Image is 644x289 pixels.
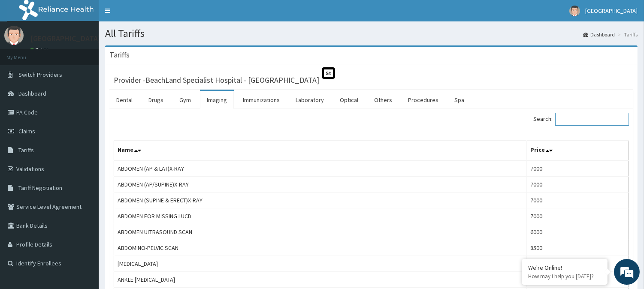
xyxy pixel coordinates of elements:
h1: All Tariffs [105,28,638,39]
input: Search: [555,113,629,126]
span: Switch Providers [18,71,62,78]
span: Dashboard [18,90,46,97]
td: ABDOMEN ULTRASOUND SCAN [114,224,527,240]
a: Procedures [401,91,445,109]
h3: Provider - BeachLand Specialist Hospital - [GEOGRAPHIC_DATA] [114,76,319,84]
span: Claims [18,127,35,135]
a: Spa [447,91,471,109]
td: ANKLE [MEDICAL_DATA] [114,272,527,288]
span: [GEOGRAPHIC_DATA] [585,7,638,15]
div: We're Online! [528,264,601,271]
a: Imaging [200,91,234,109]
td: ABDOMINO-PELVIC SCAN [114,240,527,256]
a: Laboratory [289,91,331,109]
td: [MEDICAL_DATA] [114,256,527,272]
label: Search: [533,113,629,126]
td: ABDOMEN (AP & LAT)X-RAY [114,160,527,177]
td: ABDOMEN (SUPINE & ERECT)X-RAY [114,193,527,208]
textarea: Type your message and hit 'Enter' [4,196,163,226]
td: ABDOMEN FOR MISSING LUCD [114,208,527,224]
a: Dashboard [583,31,615,38]
span: Tariffs [18,146,34,154]
img: d_794563401_company_1708531726252_794563401 [16,43,35,64]
p: How may I help you today? [528,273,601,280]
span: Tariff Negotiation [18,184,62,192]
td: 7000 [527,177,629,193]
td: 25200 [527,256,629,272]
td: ABDOMEN (AP/SUPINE)X-RAY [114,177,527,193]
td: 8500 [527,240,629,256]
a: Optical [333,91,365,109]
span: St [322,67,335,79]
a: Dental [109,91,139,109]
th: Name [114,141,527,161]
div: Minimize live chat window [141,4,161,25]
td: 7000 [527,208,629,224]
h3: Tariffs [109,51,130,59]
span: We're online! [50,89,118,175]
img: User Image [4,26,24,45]
div: Chat with us now [45,48,144,59]
td: 7000 [527,160,629,177]
th: Price [527,141,629,161]
img: User Image [569,6,580,16]
a: Gym [172,91,198,109]
li: Tariffs [616,31,638,38]
a: Immunizations [236,91,287,109]
a: Others [367,91,399,109]
a: Online [30,47,51,53]
td: 6000 [527,224,629,240]
p: [GEOGRAPHIC_DATA] [30,35,101,42]
a: Drugs [142,91,170,109]
td: 7000 [527,193,629,208]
